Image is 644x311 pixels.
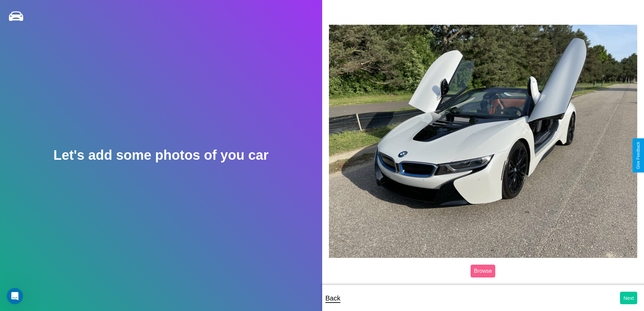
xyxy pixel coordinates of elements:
label: Browse [471,265,495,277]
div: Give Feedback [636,142,641,169]
button: Next [620,292,637,304]
img: posted [329,25,638,258]
iframe: Intercom live chat [7,288,23,304]
p: Back [326,292,340,304]
h2: Let's add some photos of you car [53,148,268,163]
